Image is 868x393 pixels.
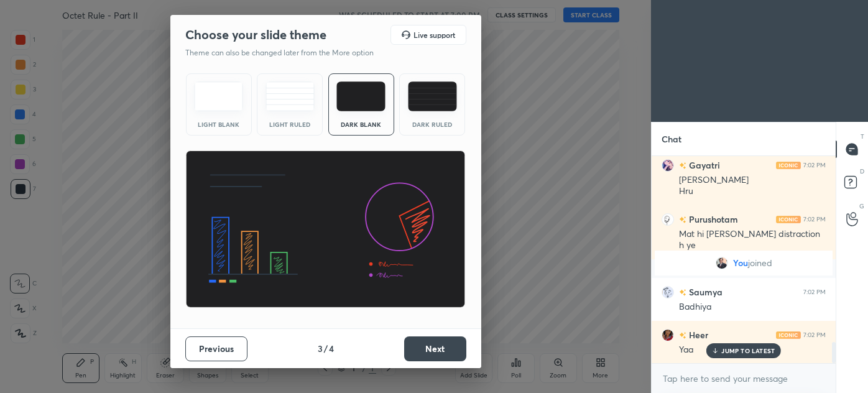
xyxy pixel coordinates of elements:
p: G [859,201,864,211]
div: [PERSON_NAME] Hru [679,174,826,198]
p: D [860,167,864,176]
img: no-rating-badge.077c3623.svg [679,216,686,223]
div: Yaa [679,344,826,356]
img: lightTheme.e5ed3b09.svg [194,81,243,111]
p: Chat [652,123,691,155]
div: Dark Blank [336,121,386,127]
h4: 4 [329,342,334,355]
div: 7:02 PM [803,331,826,339]
button: Next [404,336,466,361]
img: darkThemeBanner.d06ce4a2.svg [185,150,466,308]
img: iconic-light.a09c19a4.png [776,216,801,223]
img: no-rating-badge.077c3623.svg [679,162,686,169]
img: 63aed431d571408ab94c1cde65183061.jpg [662,159,674,172]
h4: / [324,342,328,355]
div: 7:02 PM [803,162,826,169]
div: Light Ruled [265,121,315,127]
span: joined [748,258,772,268]
img: ce53e74c5a994ea2a66bb07317215bd2.jpg [716,257,728,269]
div: grid [652,156,836,363]
p: JUMP TO LATEST [721,347,775,354]
img: darkRuledTheme.de295e13.svg [408,81,457,111]
h4: 3 [318,342,323,355]
img: 5c4b8ff52f314670bbb1cd2ba27b9896.jpg [662,213,674,226]
button: Previous [185,336,247,361]
div: Badhiya [679,301,826,313]
div: Dark Ruled [407,121,457,127]
h6: Heer [686,328,708,341]
img: no-rating-badge.077c3623.svg [679,332,686,339]
img: 8049e6da9d074d7cbd5d5e51740e0153.jpg [662,329,674,341]
p: T [861,132,864,141]
img: darkTheme.f0cc69e5.svg [336,81,386,111]
h6: Saumya [686,285,723,298]
img: lightRuledTheme.5fabf969.svg [265,81,315,111]
img: iconic-light.a09c19a4.png [776,162,801,169]
img: 25a94367645245f19d08f9ebd3bc0170.jpg [662,286,674,298]
span: You [733,258,748,268]
div: Mat hi [PERSON_NAME] distraction h ye [679,228,826,252]
h6: Purushotam [686,213,738,226]
p: Theme can also be changed later from the More option [185,47,387,58]
h2: Choose your slide theme [185,27,326,43]
div: 7:02 PM [803,216,826,223]
h6: Gayatri [686,159,720,172]
img: iconic-light.a09c19a4.png [776,331,801,339]
img: no-rating-badge.077c3623.svg [679,289,686,296]
div: Light Blank [194,121,244,127]
div: 7:02 PM [803,289,826,296]
h5: Live support [413,31,455,39]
